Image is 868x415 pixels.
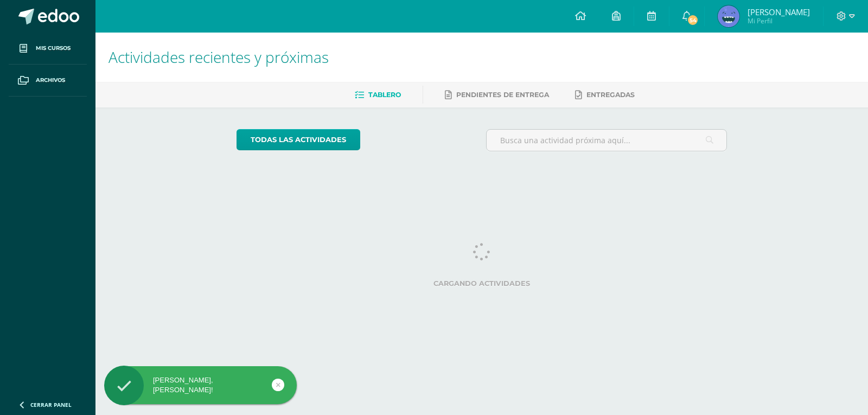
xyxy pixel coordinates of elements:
a: Archivos [9,65,87,97]
span: Actividades recientes y próximas [108,47,329,67]
span: [PERSON_NAME] [748,7,810,17]
input: Busca una actividad próxima aquí... [487,130,727,151]
span: 54 [687,14,699,26]
span: Cerrar panel [30,401,72,408]
img: f29068a96d38c0014f51558e264e4ec7.png [718,5,739,27]
a: Pendientes de entrega [445,86,549,104]
span: Entregadas [586,91,635,99]
a: Tablero [355,86,401,104]
span: Mi Perfil [748,16,810,25]
div: [PERSON_NAME], [PERSON_NAME]! [104,375,297,395]
span: Pendientes de entrega [456,91,549,99]
span: Tablero [368,91,401,99]
span: Archivos [36,76,65,85]
a: todas las Actividades [237,129,360,150]
label: Cargando actividades [237,279,727,288]
span: Mis cursos [36,44,71,53]
a: Entregadas [575,86,635,104]
a: Mis cursos [9,33,87,65]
